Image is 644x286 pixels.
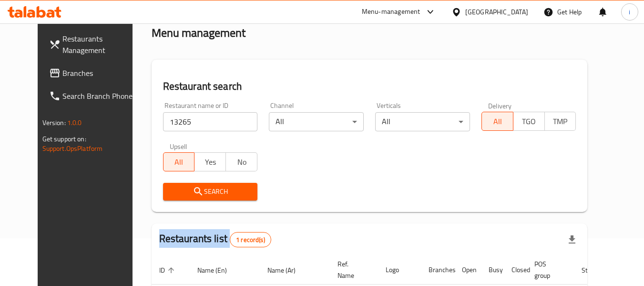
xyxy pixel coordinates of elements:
th: Closed [504,255,527,285]
span: Branches [62,67,138,79]
span: All [167,155,191,169]
span: TGO [517,115,541,128]
button: TGO [513,112,545,131]
th: Logo [378,255,421,285]
span: Restaurants Management [62,33,138,56]
div: All [269,112,364,131]
span: Get support on: [42,133,86,145]
span: No [230,155,254,169]
label: Delivery [488,102,512,109]
a: Search Branch Phone [41,85,145,107]
a: Support.OpsPlatform [42,142,103,155]
div: Total records count [230,232,271,247]
span: ID [159,265,177,276]
button: All [481,112,513,131]
h2: Restaurants list [159,232,271,247]
span: All [486,115,510,128]
input: Search for restaurant name or ID.. [163,112,258,131]
button: All [163,152,195,171]
span: TMP [549,115,572,128]
th: Branches [421,255,454,285]
div: [GEOGRAPHIC_DATA] [465,7,528,17]
span: Version: [42,117,66,129]
span: Yes [198,155,222,169]
button: No [225,152,257,171]
span: POS group [534,258,562,281]
th: Open [454,255,481,285]
span: Search [171,186,250,198]
span: i [629,7,630,17]
div: Export file [561,228,583,251]
span: 1 record(s) [230,235,271,244]
span: Ref. Name [337,258,367,281]
span: Name (Ar) [267,265,308,276]
span: Search Branch Phone [62,90,138,102]
h2: Restaurant search [163,79,576,94]
span: Status [582,265,613,276]
a: Restaurants Management [41,27,145,62]
button: Yes [194,152,226,171]
h2: Menu management [152,25,245,41]
a: Branches [41,62,145,85]
span: 1.0.0 [67,117,82,129]
label: Upsell [170,143,187,149]
div: All [375,112,470,131]
span: Name (En) [197,265,239,276]
button: TMP [544,112,576,131]
div: Menu-management [362,6,420,18]
th: Busy [481,255,504,285]
button: Search [163,183,258,201]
